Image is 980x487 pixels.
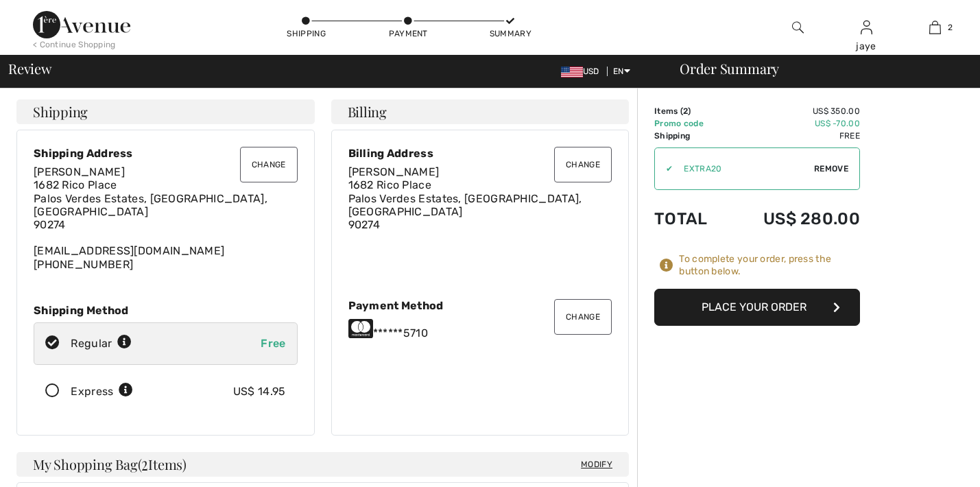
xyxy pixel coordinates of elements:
[8,62,51,75] span: Review
[554,147,612,182] button: Change
[34,147,298,160] div: Shipping Address
[34,178,267,231] span: 1682 Rico Place Palos Verdes Estates, [GEOGRAPHIC_DATA], [GEOGRAPHIC_DATA] 90274
[34,165,298,271] div: [EMAIL_ADDRESS][DOMAIN_NAME] [PHONE_NUMBER]
[792,19,804,36] img: search the website
[673,148,814,189] input: Promo code
[654,105,727,117] td: Items ( )
[554,299,612,335] button: Change
[138,455,187,473] span: ( Items)
[561,67,583,78] img: US Dollar
[727,130,860,142] td: Free
[683,106,688,116] span: 2
[654,130,727,142] td: Shipping
[655,163,673,175] div: ✔
[948,21,953,34] span: 2
[16,452,629,477] h4: My Shopping Bag
[654,289,860,326] button: Place Your Order
[71,335,132,352] div: Regular
[34,165,125,178] span: [PERSON_NAME]
[581,458,612,471] span: Modify
[727,117,860,130] td: US$ -70.00
[261,337,285,350] span: Free
[34,304,298,317] div: Shipping Method
[654,117,727,130] td: Promo code
[833,39,900,54] div: jaye
[613,67,630,76] span: EN
[654,195,727,242] td: Total
[33,105,88,119] span: Shipping
[33,11,130,38] img: 1ère Avenue
[141,454,148,472] span: 2
[286,27,327,40] div: Shipping
[348,105,387,119] span: Billing
[348,147,612,160] div: Billing Address
[348,178,582,231] span: 1682 Rico Place Palos Verdes Estates, [GEOGRAPHIC_DATA], [GEOGRAPHIC_DATA] 90274
[901,19,968,36] a: 2
[240,147,298,182] button: Change
[727,195,860,242] td: US$ 280.00
[348,299,612,312] div: Payment Method
[679,253,860,278] div: To complete your order, press the button below.
[929,19,941,36] img: My Bag
[727,105,860,117] td: US$ 350.00
[861,21,872,34] a: Sign In
[861,19,872,36] img: My Info
[814,163,848,175] span: Remove
[561,67,605,76] span: USD
[233,383,286,400] div: US$ 14.95
[71,383,133,400] div: Express
[663,62,972,75] div: Order Summary
[33,38,116,51] div: < Continue Shopping
[387,27,429,40] div: Payment
[348,165,440,178] span: [PERSON_NAME]
[490,27,531,40] div: Summary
